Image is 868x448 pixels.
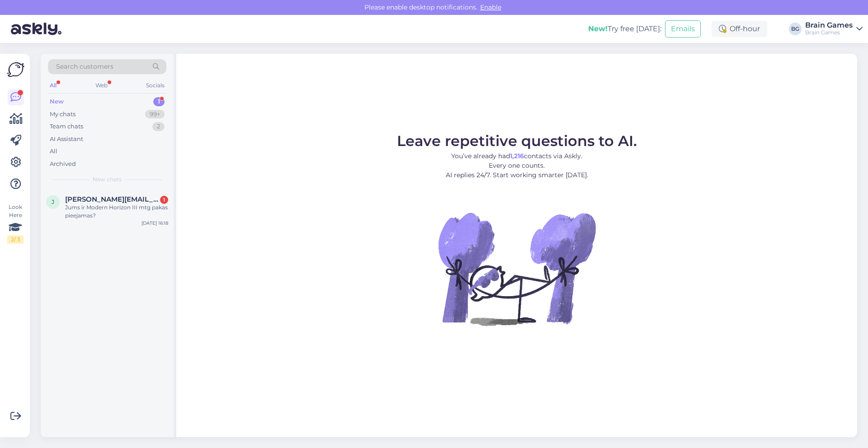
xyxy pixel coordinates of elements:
div: Web [94,80,109,91]
div: BG [789,23,802,35]
span: Search customers [56,62,113,71]
div: 99+ [145,110,165,119]
span: j [52,198,54,205]
b: New! [588,24,608,33]
div: Jums ir Modern Horizon III mtg pakas pieejamas? [65,203,168,220]
div: 2 / 3 [7,236,24,244]
div: All [48,80,58,91]
p: You’ve already had contacts via Askly. Every one counts. AI replies 24/7. Start working smarter [... [397,151,637,180]
div: 1 [153,97,165,106]
div: Socials [144,80,166,91]
span: janis.muiznieks97@gmail.com [65,195,159,203]
div: Team chats [50,122,83,131]
div: New [50,97,64,106]
span: New chats [93,175,122,184]
div: All [50,147,57,156]
div: Archived [50,160,76,169]
img: No Chat active [435,187,598,350]
b: 1,216 [510,152,524,160]
div: Try free [DATE]: [588,24,661,34]
div: Off-hour [712,21,767,37]
div: Brain Games [805,22,853,29]
div: Look Here [7,203,24,244]
span: Enable [477,3,504,11]
div: My chats [50,110,75,119]
span: Leave repetitive questions to AI. [397,132,637,150]
button: Emails [665,20,701,38]
div: 2 [152,122,165,131]
div: [DATE] 16:18 [142,220,168,226]
a: Brain GamesBrain Games [805,22,863,36]
div: Brain Games [805,29,853,36]
div: 1 [160,196,168,204]
div: AI Assistant [50,135,83,144]
img: Askly Logo [7,61,24,78]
